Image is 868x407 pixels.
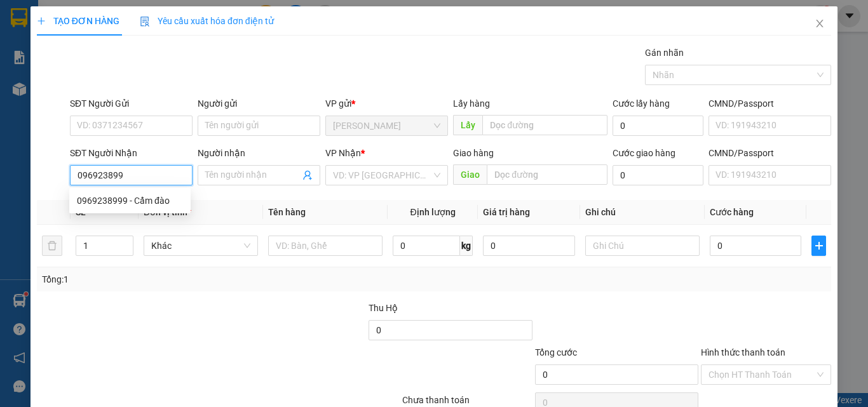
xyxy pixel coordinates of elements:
[453,148,494,158] span: Giao hàng
[487,164,607,185] input: Dọc đường
[42,272,336,286] div: Tổng: 1
[482,115,607,135] input: Dọc đường
[70,97,193,110] div: SĐT Người Gửi
[710,207,754,217] span: Cước hàng
[709,146,831,160] div: CMND/Passport
[77,194,183,208] div: 0969238999 - Cẩm đào
[815,18,825,29] span: close
[613,116,703,136] input: Cước lấy hàng
[325,97,448,110] div: VP gửi
[645,48,684,58] label: Gán nhãn
[483,207,530,217] span: Giá trị hàng
[453,115,482,135] span: Lấy
[369,303,398,313] span: Thu Hộ
[70,146,193,160] div: SĐT Người Nhận
[140,16,274,26] span: Yêu cầu xuất hóa đơn điện tử
[151,236,250,255] span: Khác
[701,347,785,357] label: Hình thức thanh toán
[613,148,675,158] label: Cước giao hàng
[268,236,383,256] input: VD: Bàn, Ghế
[580,200,705,225] th: Ghi chú
[453,164,487,185] span: Giao
[585,236,700,256] input: Ghi Chú
[325,148,361,158] span: VP Nhận
[198,146,320,160] div: Người nhận
[460,236,473,256] span: kg
[198,97,320,110] div: Người gửi
[483,236,574,256] input: 0
[302,170,313,180] span: user-add
[535,347,577,357] span: Tổng cước
[140,17,150,27] img: icon
[811,236,826,256] button: plus
[802,6,837,42] button: Close
[613,98,670,109] label: Cước lấy hàng
[410,207,455,217] span: Định lượng
[37,16,119,26] span: TẠO ĐƠN HÀNG
[37,17,46,25] span: plus
[613,165,703,185] input: Cước giao hàng
[42,236,62,256] button: delete
[268,207,306,217] span: Tên hàng
[812,241,825,251] span: plus
[453,98,490,109] span: Lấy hàng
[709,97,831,110] div: CMND/Passport
[333,116,440,135] span: Phan Thiết
[69,190,191,211] div: 0969238999 - Cẩm đào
